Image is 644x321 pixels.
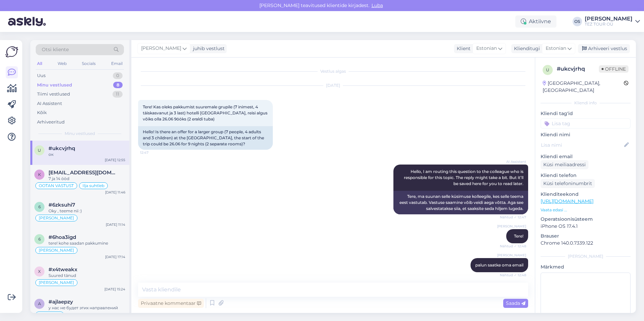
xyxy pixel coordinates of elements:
div: TEZ TOUR OÜ [585,22,633,27]
span: #6zksuhi7 [49,202,75,208]
span: Estonian [476,45,497,52]
span: a [38,301,41,306]
img: Askly Logo [5,45,18,58]
span: k [38,172,41,177]
div: Email [110,59,124,68]
span: #ajlaepzy [49,299,73,305]
div: # ukcvjrhq [557,65,599,73]
span: Otsi kliente [42,46,69,53]
div: All [36,59,43,68]
span: AI Assistent [501,159,526,164]
span: [PERSON_NAME] [39,216,74,220]
div: Web [56,59,68,68]
div: [PERSON_NAME] [541,253,631,259]
span: Minu vestlused [65,131,95,137]
div: [PERSON_NAME] [585,16,633,22]
span: [PERSON_NAME] [39,281,74,285]
span: u [546,67,549,72]
span: Nähtud ✓ 12:48 [500,244,526,249]
a: [PERSON_NAME]TEZ TOUR OÜ [585,16,640,27]
div: Minu vestlused [37,82,72,88]
div: Tiimi vestlused [37,91,70,98]
p: Brauser [541,233,631,240]
span: 6 [38,204,41,209]
div: [GEOGRAPHIC_DATA], [GEOGRAPHIC_DATA] [543,80,624,94]
p: Kliendi email [541,153,631,160]
p: Klienditeekond [541,191,631,198]
span: Tere! [514,234,523,239]
span: 12:47 [140,150,165,155]
span: Tere! Kas oleks pakkumist suuremale grupile (7 inimest, 4 täiskasvanut ja 3 last) hotelli [GEOGRA... [143,104,268,121]
div: [DATE] [138,82,528,88]
span: Estonian [546,45,566,52]
div: Klient [454,45,471,52]
span: [PERSON_NAME] [497,224,526,229]
span: u [38,148,41,153]
div: tere! kohe saadan pakkumine [49,240,125,246]
span: #x4tweakx [49,266,77,273]
p: Kliendi tag'id [541,110,631,117]
div: Oky , teeme nii :) [49,208,125,214]
span: #ukcvjrhq [49,145,75,151]
div: 8 [113,82,123,88]
div: Klienditugi [511,45,540,52]
div: Suured tänud [49,273,125,279]
span: 6 [38,237,41,242]
p: Chrome 140.0.7339.122 [541,240,631,247]
p: Vaata edasi ... [541,207,631,213]
input: Lisa nimi [541,141,623,149]
span: Nähtud ✓ 12:48 [500,273,526,278]
div: Arhiveeri vestlus [578,44,630,53]
div: Kõik [37,109,47,116]
div: Küsi telefoninumbrit [541,179,595,188]
div: [DATE] 11:46 [105,190,125,195]
span: Saada [506,300,525,306]
span: Nähtud ✓ 12:47 [500,215,526,220]
span: Luba [369,2,385,8]
span: krissukas18@gmail.com [49,170,119,176]
div: Uus [37,72,45,79]
span: Ilja suhtleb [83,184,104,188]
div: juhib vestlust [190,45,225,52]
div: OS [573,17,582,26]
p: Märkmed [541,263,631,271]
span: x [38,269,41,274]
div: Hello! Is there an offer for a larger group (7 people, 4 adults and 3 children) at the [GEOGRAPHI... [138,126,273,150]
span: Hello, I am routing this question to the colleague who is responsible for this topic. The reply m... [404,169,524,186]
div: 7 ja 14 ööd [49,176,125,182]
div: [DATE] 17:14 [105,254,125,259]
span: palun saatke oma email [475,262,523,267]
div: 0 [113,72,123,79]
div: ок [49,151,125,157]
p: Operatsioonisüsteem [541,216,631,223]
div: 11 [112,91,123,98]
a: [URL][DOMAIN_NAME] [541,198,593,204]
div: Aktiivne [515,15,556,28]
p: Kliendi telefon [541,172,631,179]
div: Socials [80,59,97,68]
span: [PERSON_NAME] [141,45,181,52]
span: Offline [599,65,629,73]
div: AI Assistent [37,100,62,107]
div: Arhiveeritud [37,119,65,126]
div: Vestlus algas [138,68,528,74]
div: [DATE] 12:55 [105,157,125,163]
div: Tere, ma suunan selle küsimuse kolleegile, kes selle teema eest vastutab. Vastuse saamine võib ve... [393,191,528,214]
span: #6hoa3igd [49,234,76,240]
p: iPhone OS 17.4.1 [541,223,631,230]
div: [DATE] 11:14 [106,222,125,227]
div: Privaatne kommentaar [138,299,204,308]
div: Küsi meiliaadressi [541,160,588,169]
div: у нас не будет этих направлений [49,305,125,311]
div: Kliendi info [541,100,631,106]
input: Lisa tag [541,118,631,129]
span: OOTAN VASTUST [39,184,74,188]
div: [DATE] 15:24 [104,287,125,292]
span: [PERSON_NAME] [497,253,526,258]
span: [PERSON_NAME] [39,248,74,252]
p: Kliendi nimi [541,131,631,138]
